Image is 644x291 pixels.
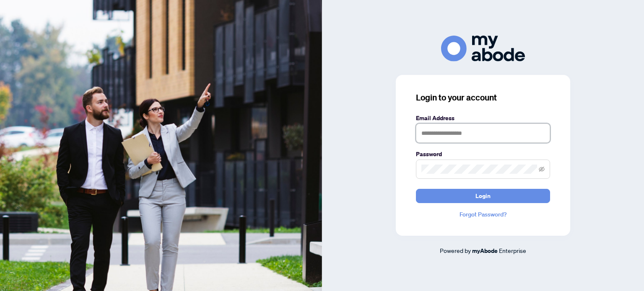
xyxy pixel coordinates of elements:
span: Enterprise [499,247,526,254]
label: Email Address [416,113,550,123]
label: Password [416,149,550,159]
img: ma-logo [441,36,525,61]
button: Login [416,189,550,203]
a: Forgot Password? [416,210,550,219]
span: eye-invisible [539,166,545,172]
span: Powered by [440,247,471,254]
a: myAbode [472,246,498,255]
span: Login [475,189,491,203]
h3: Login to your account [416,92,550,103]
